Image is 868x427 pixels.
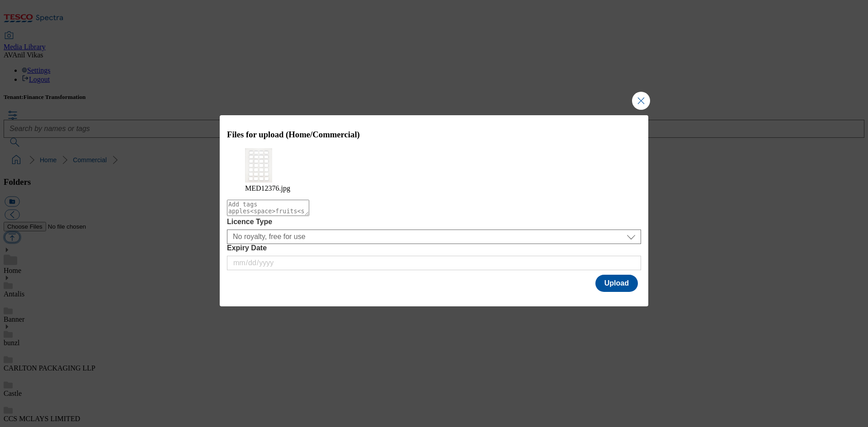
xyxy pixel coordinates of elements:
[220,115,648,306] div: Modal
[227,218,641,226] label: Licence Type
[595,275,638,292] button: Upload
[632,92,650,110] button: Close Modal
[227,244,641,252] label: Expiry Date
[245,184,623,192] figcaption: MED12376.jpg
[227,130,641,140] h3: Files for upload (Home/Commercial)
[245,148,272,183] img: preview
